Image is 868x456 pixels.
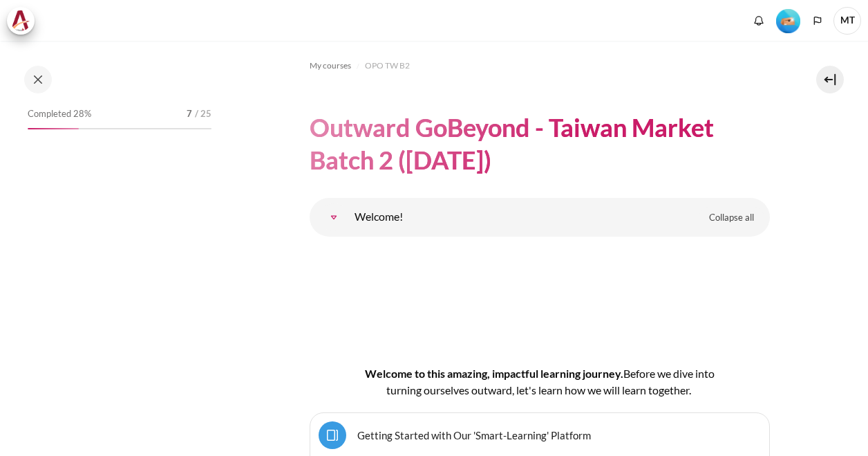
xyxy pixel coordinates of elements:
[623,367,630,380] span: B
[28,107,91,121] span: Completed 28%
[7,7,41,35] a: Architeck Architeck
[699,206,764,230] a: Collapse all
[354,365,726,399] h4: Welcome to this amazing, impactful learning journey.
[833,7,861,35] a: User menu
[709,211,754,225] span: Collapse all
[310,60,351,72] span: My courses
[310,55,770,77] nav: Navigation bar
[310,111,770,176] h1: Outward GoBeyond - Taiwan Market Batch 2 ([DATE])
[771,8,806,33] a: Level #2
[320,203,348,231] a: Welcome!
[310,57,351,74] a: My courses
[776,9,800,33] img: Level #2
[748,10,769,31] div: Show notification window with no new notifications
[365,60,410,72] span: OPO TW B2
[807,10,828,31] button: Languages
[187,107,192,121] span: 7
[11,10,30,31] img: Architeck
[28,128,79,129] div: 28%
[833,7,861,35] span: MT
[365,57,410,74] a: OPO TW B2
[195,107,211,121] span: / 25
[357,428,591,441] a: Getting Started with Our 'Smart-Learning' Platform
[776,8,800,33] div: Level #2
